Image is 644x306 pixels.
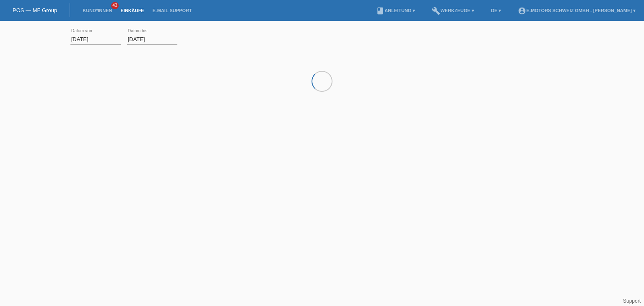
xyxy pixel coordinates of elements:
a: Einkäufe [116,8,148,13]
a: Kund*innen [78,8,116,13]
a: POS — MF Group [13,7,57,13]
span: 43 [111,2,119,9]
i: account_circle [518,7,526,15]
i: build [432,7,440,15]
a: Support [623,298,641,304]
a: account_circleE-Motors Schweiz GmbH - [PERSON_NAME] ▾ [514,8,640,13]
i: book [376,7,384,15]
a: DE ▾ [487,8,505,13]
a: buildWerkzeuge ▾ [428,8,478,13]
a: bookAnleitung ▾ [372,8,419,13]
a: E-Mail Support [148,8,196,13]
